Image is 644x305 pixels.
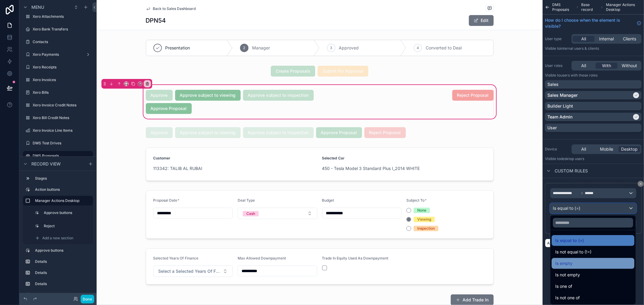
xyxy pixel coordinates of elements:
span: Is one of [555,283,572,290]
span: Is equal to (=) [555,237,584,244]
a: Back to Sales Dashboard [146,6,196,11]
span: Is not equal to (!=) [555,248,591,256]
span: Is not one of [555,294,580,301]
button: Edit [469,15,494,26]
span: Is not empty [555,271,580,278]
span: Back to Sales Dashboard [153,6,196,11]
span: Is empty [555,260,572,267]
h1: DPN54 [146,16,166,25]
